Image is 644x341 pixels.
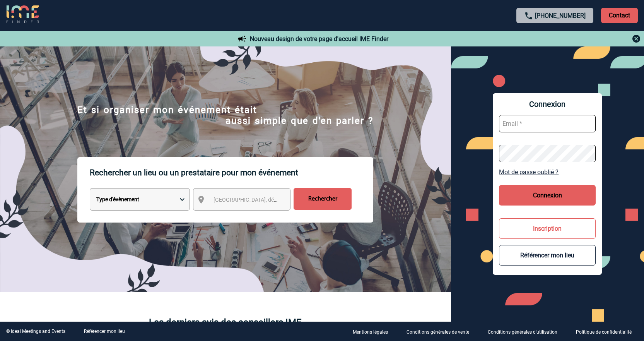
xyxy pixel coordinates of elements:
[6,329,65,334] div: © Ideal Meetings and Events
[499,218,596,239] button: Inscription
[499,115,596,132] input: Email *
[601,8,638,23] p: Contact
[214,197,321,203] span: [GEOGRAPHIC_DATA], département, région...
[347,328,400,335] a: Mentions légales
[482,328,570,335] a: Conditions générales d'utilisation
[570,328,644,335] a: Politique de confidentialité
[499,245,596,266] button: Référencer mon lieu
[488,329,557,335] p: Conditions générales d'utilisation
[535,12,586,19] a: [PHONE_NUMBER]
[353,329,388,335] p: Mentions légales
[524,11,533,21] img: call-24-px.png
[407,329,469,335] p: Conditions générales de vente
[499,99,596,109] span: Connexion
[90,157,373,188] p: Rechercher un lieu ou un prestataire pour mon événement
[84,329,125,334] a: Référencer mon lieu
[400,328,482,335] a: Conditions générales de vente
[499,185,596,206] button: Connexion
[576,329,632,335] p: Politique de confidentialité
[499,168,596,176] a: Mot de passe oublié ?
[294,188,352,210] input: Rechercher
